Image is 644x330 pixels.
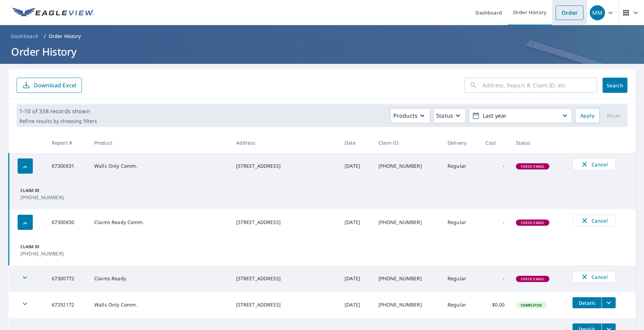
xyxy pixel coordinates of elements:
p: Last year [480,110,561,122]
span: Check Email [517,164,549,169]
button: Search [603,78,627,93]
td: Regular [442,209,480,235]
div: [STREET_ADDRESS] [236,301,334,308]
p: Products [393,111,417,120]
a: Order [556,6,584,20]
img: EV Logo [12,8,94,18]
td: [DATE] [339,292,373,318]
div: [STREET_ADDRESS] [236,275,334,282]
th: Claim ID [373,133,442,153]
span: Cancel [580,273,608,281]
p: Claim ID [20,244,64,250]
button: Status [433,108,466,123]
td: - [480,153,510,179]
td: Regular [442,292,480,318]
input: Address, Report #, Claim ID, etc. [482,76,597,95]
td: Walls Only Comm. [89,292,230,318]
span: Check Email [517,220,549,225]
button: Products [390,108,430,123]
td: [PHONE_NUMBER] [373,209,442,235]
td: - [480,265,510,292]
th: Status [510,133,567,153]
td: Claims Ready Comm. [89,209,230,235]
p: Status [436,111,453,120]
td: Regular [442,153,480,179]
p: Order History [49,33,81,40]
td: [DATE] [339,153,373,179]
td: - [480,209,510,235]
p: [PHONE_NUMBER] [20,250,64,257]
span: Completed [517,303,546,308]
th: Report # [46,133,89,153]
p: Claim ID [20,187,64,194]
th: Cost [480,133,510,153]
td: 67292172 [46,292,89,318]
button: Last year [469,108,572,123]
td: 67300830 [46,209,89,235]
th: Delivery [442,133,480,153]
div: MM [590,5,605,20]
th: Date [339,133,373,153]
th: Address [231,133,339,153]
span: Cancel [580,160,608,168]
p: 1-10 of 338 records shown [19,107,97,115]
li: / [44,32,46,40]
th: Product [89,133,230,153]
button: Apply [575,108,600,123]
td: [PHONE_NUMBER] [373,153,442,179]
span: Search [608,82,622,89]
button: detailsBtn-67292172 [573,297,602,308]
td: Regular [442,265,480,292]
td: Claims Ready [89,265,230,292]
td: 67300831 [46,153,89,179]
h1: Order History [8,45,636,59]
span: Apply [580,111,594,120]
td: Walls Only Comm. [89,153,230,179]
p: Refine results by choosing filters [19,118,97,124]
span: Dashboard [11,33,38,40]
p: [PHONE_NUMBER] [20,194,64,201]
span: Details [577,300,597,306]
nav: breadcrumb [8,31,636,42]
div: [STREET_ADDRESS] [236,163,334,169]
td: [PHONE_NUMBER] [373,292,442,318]
td: [DATE] [339,209,373,235]
button: Cancel [573,215,616,226]
button: Download Excel [17,78,82,93]
span: Cancel [580,216,608,225]
a: Dashboard [8,31,41,42]
td: 67300772 [46,265,89,292]
td: [PHONE_NUMBER] [373,265,442,292]
button: filesDropdownBtn-67292172 [602,297,616,308]
p: Download Excel [34,81,76,89]
div: [STREET_ADDRESS] [236,219,334,226]
td: $0.00 [480,292,510,318]
button: Cancel [573,271,616,283]
button: Cancel [573,158,616,170]
span: Check Email [517,276,549,281]
td: [DATE] [339,265,373,292]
